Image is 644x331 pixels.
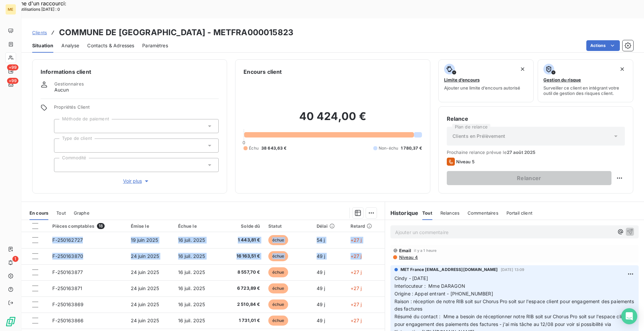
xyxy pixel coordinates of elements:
[32,29,47,36] a: Clients
[261,145,287,151] span: 38 643,63 €
[41,68,219,76] h6: Informations client
[317,318,325,323] span: 49 j
[468,210,498,216] span: Commentaires
[60,143,65,149] input: Ajouter une valeur
[452,133,505,140] span: Clients en Prélèvement
[87,42,134,49] span: Contacts & Adresses
[52,237,83,243] span: F-250162727
[52,301,84,307] span: F-250163869
[243,140,245,145] span: 0
[317,301,325,307] span: 49 j
[244,110,422,130] h2: 40 424,00 €
[54,177,219,185] button: Voir plus
[178,318,205,323] span: 16 juil. 2025
[52,285,82,291] span: F-250163871
[268,251,288,261] span: échue
[227,237,260,243] span: 1 443,81 €
[507,150,536,155] span: 27 août 2025
[56,210,66,216] span: Tout
[351,253,362,259] span: +27 j
[54,104,219,114] span: Propriétés Client
[12,256,18,262] span: 1
[131,285,159,291] span: 24 juin 2025
[385,209,419,217] h6: Historique
[317,285,325,291] span: 49 j
[401,145,422,151] span: 1 780,37 €
[59,26,293,39] h3: COMMUNE DE [GEOGRAPHIC_DATA] - METFRA000015823
[54,81,84,87] span: Gestionnaires
[74,210,90,216] span: Graphe
[5,316,16,327] img: Logo LeanPay
[501,268,525,272] span: [DATE] 13:09
[317,223,342,229] div: Délai
[317,237,325,243] span: 54 j
[178,253,205,259] span: 16 juil. 2025
[5,79,16,90] a: +99
[351,301,362,307] span: +27 j
[447,115,625,123] h6: Relance
[268,235,288,245] span: échue
[142,42,168,49] span: Paramètres
[227,301,260,308] span: 2 510,84 €
[268,283,288,293] span: échue
[178,223,219,229] div: Échue le
[399,248,412,253] span: Email
[444,85,520,91] span: Ajouter une limite d’encours autorisé
[394,298,636,312] span: Raison : réception de notre RIB soit sur Chorus Pro soit sur l'espace client pour engagement des ...
[5,66,16,76] a: +99
[394,283,465,289] span: Interlocuteur : Mme DARAGON
[131,318,159,323] span: 24 juin 2025
[123,178,150,184] span: Voir plus
[268,223,309,229] div: Statut
[131,223,170,229] div: Émise le
[268,267,288,277] span: échue
[178,285,205,291] span: 16 juil. 2025
[61,42,79,49] span: Analyse
[131,253,159,259] span: 24 juin 2025
[227,223,260,229] div: Solde dû
[60,123,65,129] input: Ajouter une valeur
[131,301,159,307] span: 24 juin 2025
[440,210,460,216] span: Relances
[54,87,69,93] span: Aucun
[227,269,260,276] span: 8 557,70 €
[422,210,432,216] span: Tout
[456,159,475,164] span: Niveau 5
[317,253,325,259] span: 49 j
[414,249,436,253] span: il y a 1 heure
[351,237,362,243] span: +27 j
[586,40,620,51] button: Actions
[447,150,625,155] span: Prochaine relance prévue le
[32,42,53,49] span: Situation
[621,308,637,324] div: Open Intercom Messenger
[400,267,498,273] span: MET France [EMAIL_ADDRESS][DOMAIN_NAME]
[317,269,325,275] span: 49 j
[351,223,381,229] div: Retard
[178,301,205,307] span: 16 juil. 2025
[268,316,288,326] span: échue
[394,291,493,296] span: Origine : Appel entrant - [PHONE_NUMBER]
[227,285,260,292] span: 6 723,89 €
[444,77,480,82] span: Limite d’encours
[506,210,532,216] span: Portail client
[394,275,428,281] span: Cindy - [DATE]
[131,269,159,275] span: 24 juin 2025
[447,171,611,185] button: Relancer
[7,78,18,84] span: +99
[60,162,65,168] input: Ajouter une valeur
[543,85,628,96] span: Surveiller ce client en intégrant votre outil de gestion des risques client.
[178,237,205,243] span: 16 juil. 2025
[244,68,282,76] h6: Encours client
[7,64,18,70] span: +99
[178,269,205,275] span: 16 juil. 2025
[52,223,122,229] div: Pièces comptables
[52,253,83,259] span: F-250163870
[351,269,362,275] span: +27 j
[131,237,158,243] span: 19 juin 2025
[227,317,260,324] span: 1 731,01 €
[268,299,288,310] span: échue
[398,255,418,260] span: Niveau 4
[52,269,83,275] span: F-250163877
[32,30,47,35] span: Clients
[538,59,633,102] button: Gestion du risqueSurveiller ce client en intégrant votre outil de gestion des risques client.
